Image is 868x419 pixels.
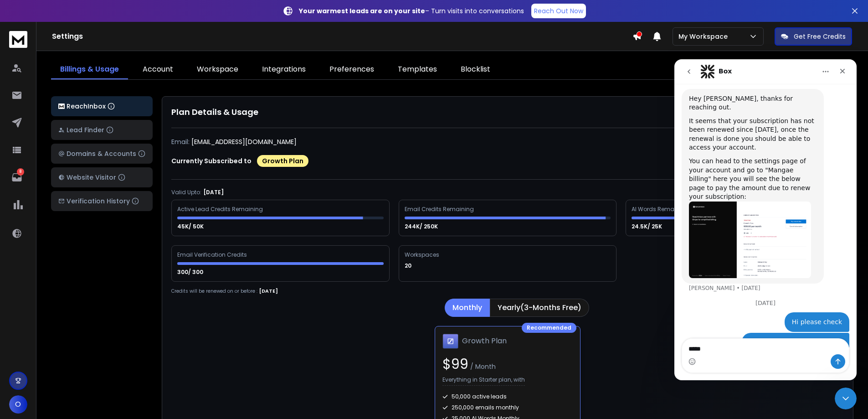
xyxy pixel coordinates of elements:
div: Email Credits Remaining [405,206,475,213]
p: Email: [171,137,190,146]
h1: Settings [52,31,632,42]
p: Get Free Credits [794,32,846,41]
h1: Plan Details & Usage [171,106,844,119]
p: – Turn visits into conversations [299,6,524,16]
div: Growth Plan [257,155,308,167]
p: Valid Upto: [171,189,201,196]
p: Everything in Starter plan, with [442,376,525,386]
button: Get Free Credits [775,27,852,46]
p: 24.5K/ 25K [632,223,663,230]
button: O [9,395,27,414]
button: ReachInbox [51,96,153,116]
span: / Month [468,362,496,371]
a: Reach Out Now [531,4,586,18]
button: Monthly [445,299,490,317]
div: Workspaces [405,251,441,259]
a: Account [134,60,182,79]
p: My Workspace [678,32,731,41]
div: 50,000 active leads [442,393,573,400]
iframe: Intercom live chat [674,59,857,380]
div: Active Lead Credits Remaining [177,206,264,213]
button: Verification History [51,191,153,211]
div: AI Words Remaining [632,206,690,213]
iframe: Intercom live chat [835,388,857,409]
p: 20 [405,262,413,269]
button: Yearly(3-Months Free) [490,299,589,317]
a: Workspace [188,60,247,79]
button: Lead Finder [51,120,153,140]
img: logo [58,103,65,109]
p: Reach Out Now [534,6,583,16]
span: $ 99 [442,354,468,374]
p: 244K/ 250K [405,223,439,230]
p: Currently Subscribed to [171,156,252,166]
img: Growth Plan icon [442,334,458,349]
h1: Growth Plan [462,336,507,347]
p: 45K/ 50K [177,223,205,230]
a: Blocklist [452,60,499,79]
a: Billings & Usage [51,60,128,79]
button: Domains & Accounts [51,144,153,164]
img: logo [9,31,27,48]
p: [DATE] [203,189,224,196]
p: Credits will be renewed on or before : [171,288,257,295]
a: Integrations [253,60,315,79]
div: Recommended [522,323,576,333]
a: Preferences [320,60,383,79]
p: 300/ 300 [177,269,205,276]
p: 8 [17,168,24,176]
a: Templates [389,60,446,79]
div: Email Verification Credits [177,251,248,259]
a: 8 [8,168,26,186]
p: [DATE] [259,287,278,295]
strong: Your warmest leads are on your site [299,6,425,16]
button: Website Visitor [51,167,153,187]
p: [EMAIL_ADDRESS][DOMAIN_NAME] [191,137,297,146]
div: 250,000 emails monthly [442,404,573,411]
